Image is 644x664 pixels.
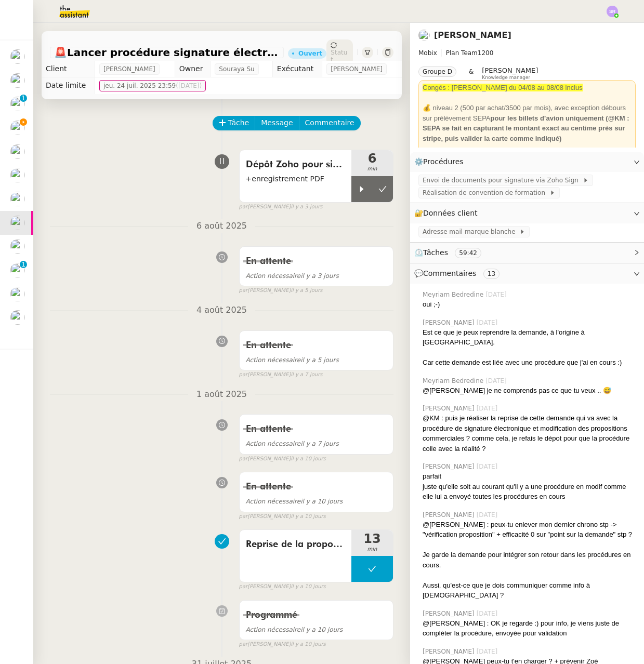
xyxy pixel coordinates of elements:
[10,121,25,135] img: users%2FRcIDm4Xn1TPHYwgLThSv8RQYtaM2%2Favatar%2F95761f7a-40c3-4bb5-878d-fe785e6f95b2
[42,61,95,77] td: Client
[477,404,500,413] span: [DATE]
[607,6,618,17] img: svg
[246,498,301,505] span: Action nécessaire
[239,640,326,649] small: [PERSON_NAME]
[175,61,211,77] td: Owner
[239,286,248,295] span: par
[423,510,477,520] span: [PERSON_NAME]
[410,243,644,263] div: ⏲️Tâches 59:42
[246,356,339,364] span: il y a 5 jours
[213,116,256,130] button: Tâche
[423,269,476,277] span: Commentaires
[188,219,255,233] span: 6 août 2025
[423,386,636,396] div: @[PERSON_NAME] je ne comprends pas ce que tu veux .. 😅
[414,248,490,257] span: ⏲️
[423,157,464,166] span: Procédures
[423,550,636,570] div: Je garde la demande pour intégrer son retour dans les procédures en cours.
[228,117,249,129] span: Tâche
[477,609,500,618] span: [DATE]
[485,376,509,386] span: [DATE]
[10,97,25,111] img: users%2FhitvUqURzfdVsA8TDJwjiRfjLnH2%2Favatar%2Flogo-thermisure.png
[54,46,67,59] span: 🚨
[246,272,301,280] span: Action nécessaire
[305,117,354,129] span: Commentaire
[246,173,345,185] span: +enregistrement PDF
[423,299,636,310] div: oui ;-)
[291,203,322,211] span: il y a 3 jours
[423,103,632,143] div: 💰 niveau 2 (500 par achat/3500 par mois), avec exception débours sur prélèvement SEPA
[423,318,477,327] span: [PERSON_NAME]
[21,261,25,270] p: 1
[423,471,636,482] div: parfait
[246,537,345,552] span: Reprise de la proposition commerciale
[423,404,477,413] span: [PERSON_NAME]
[482,67,538,74] span: [PERSON_NAME]
[246,440,301,447] span: Action nécessaire
[410,152,644,172] div: ⚙️Procédures
[331,64,383,74] span: [PERSON_NAME]
[246,610,297,620] span: Programmé
[414,269,504,277] span: 💬
[103,81,202,91] span: jeu. 24 juil. 2025 23:59
[246,272,339,280] span: il y a 3 jours
[423,520,636,540] div: @[PERSON_NAME] : peux-tu enlever mon dernier chrono stp -> "vérification proposition" + efficacit...
[239,203,248,211] span: par
[418,67,456,77] nz-tag: Groupe D
[434,30,511,40] a: [PERSON_NAME]
[239,525,256,533] span: false
[414,156,468,168] span: ⚙️
[255,116,299,130] button: Message
[423,290,485,299] span: Meyriam Bedredine
[239,409,256,418] span: false
[188,303,255,317] span: 4 août 2025
[10,192,25,206] img: users%2FW4OQjB9BRtYK2an7yusO0WsYLsD3%2Favatar%2F28027066-518b-424c-8476-65f2e549ac29
[239,145,256,153] span: false
[21,95,25,104] p: 1
[291,640,326,649] span: il y a 10 jours
[291,512,326,521] span: il y a 10 jours
[298,50,322,57] div: Ouvert
[10,49,25,64] img: users%2FfjlNmCTkLiVoA3HQjY3GA5JXGxb2%2Favatar%2Fstarofservice_97480retdsc0392.png
[246,626,301,633] span: Action nécessaire
[423,84,583,91] span: Congés : [PERSON_NAME] du 04/08 au 08/08 inclus
[239,370,323,379] small: [PERSON_NAME]
[246,440,339,447] span: il y a 7 jours
[239,326,256,334] span: false
[10,263,25,277] img: users%2F9k5JzJCnaOPLgq8ENuQFCqpgtau1%2Favatar%2F1578847205545.jpeg
[478,49,494,57] span: 1200
[418,30,430,41] img: users%2FW4OQjB9BRtYK2an7yusO0WsYLsD3%2Favatar%2F28027066-518b-424c-8476-65f2e549ac29
[482,75,530,81] span: Knowledge manager
[219,64,254,74] span: Souraya Su
[239,640,248,649] span: par
[239,512,326,521] small: [PERSON_NAME]
[261,117,293,129] span: Message
[423,227,519,237] span: Adresse mail marque blanche
[291,455,326,463] span: il y a 10 jours
[239,582,248,591] span: par
[351,545,393,554] span: min
[418,49,437,57] span: Mobix
[477,647,500,656] span: [DATE]
[351,165,393,174] span: min
[239,203,323,211] small: [PERSON_NAME]
[299,116,361,130] button: Commentaire
[483,269,500,279] nz-tag: 13
[423,188,549,198] span: Réalisation de convention de formation
[176,82,202,89] span: ([DATE])
[351,533,393,545] span: 13
[246,157,345,172] span: Dépôt Zoho pour signature
[414,207,482,219] span: 🔐
[423,647,477,656] span: [PERSON_NAME]
[455,248,481,258] nz-tag: 59:42
[423,482,636,502] div: juste qu'elle soit au courant qu'il y a une procédure en modif comme elle lui a envoyé toutes les...
[423,580,636,601] div: Aussi, qu'est-ce que je dois communiquer comme info à [DEMOGRAPHIC_DATA] ?
[188,388,255,402] span: 1 août 2025
[239,286,323,295] small: [PERSON_NAME]
[477,462,500,471] span: [DATE]
[239,455,248,463] span: par
[423,114,629,142] strong: pour les billets d’avion uniquement (@KM : SEPA se fait en capturant le montant exact au centime ...
[410,263,644,284] div: 💬Commentaires 13
[246,341,291,350] span: En attente
[331,49,347,63] span: Statut
[239,582,326,591] small: [PERSON_NAME]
